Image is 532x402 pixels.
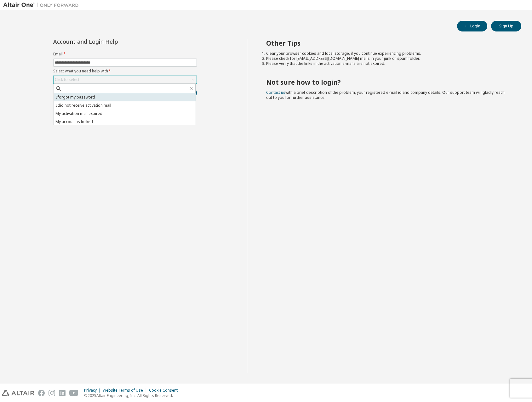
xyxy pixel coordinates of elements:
[266,39,510,47] h2: Other Tips
[2,390,34,396] img: altair_logo.svg
[84,388,103,393] div: Privacy
[457,21,487,31] button: Login
[266,51,510,56] li: Clear your browser cookies and local storage, if you continue experiencing problems.
[53,39,168,44] div: Account and Login Help
[53,52,197,57] label: Email
[266,56,510,61] li: Please check for [EMAIL_ADDRESS][DOMAIN_NAME] mails in your junk or spam folder.
[149,388,181,393] div: Cookie Consent
[53,69,197,74] label: Select what you need help with
[54,93,196,101] li: I forgot my password
[266,90,285,95] a: Contact us
[38,390,45,396] img: facebook.svg
[69,390,78,396] img: youtube.svg
[54,76,197,83] div: Click to select
[3,2,82,8] img: Altair One
[55,77,79,82] div: Click to select
[49,390,55,396] img: instagram.svg
[84,393,181,398] p: © 2025 Altair Engineering, Inc. All Rights Reserved.
[266,61,510,66] li: Please verify that the links in the activation e-mails are not expired.
[59,390,66,396] img: linkedin.svg
[266,90,505,100] span: with a brief description of the problem, your registered e-mail id and company details. Our suppo...
[266,78,510,86] h2: Not sure how to login?
[103,388,149,393] div: Website Terms of Use
[491,21,521,31] button: Sign Up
